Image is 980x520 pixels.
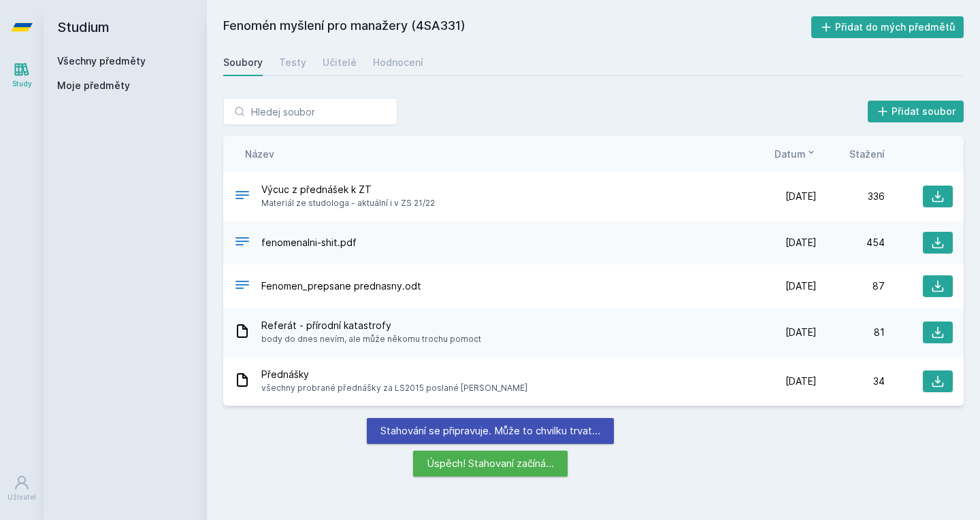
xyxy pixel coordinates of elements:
div: Úspěch! Stahovaní začíná… [413,451,568,476]
div: Soubory [223,56,263,69]
span: Referát - přírodní katastrofy [261,319,481,332]
a: Uživatel [3,468,41,509]
a: Hodnocení [373,49,423,76]
input: Hledej soubor [223,98,397,125]
span: všechny probrané přednášky za LS2015 poslané [PERSON_NAME] [261,381,527,395]
div: ODT [234,277,250,296]
span: fenomenalni-shit.pdf [261,236,357,249]
a: Učitelé [323,49,357,76]
span: Datum [774,147,806,161]
div: 336 [817,190,885,203]
button: Přidat do mých předmětů [811,16,964,38]
button: Název [245,147,274,161]
button: Přidat soubor [868,101,964,122]
div: Study [12,79,32,89]
div: Uživatel [7,492,36,502]
a: Soubory [223,49,263,76]
span: [DATE] [785,375,817,388]
div: PDF [234,233,250,253]
div: Hodnocení [373,56,423,69]
div: Učitelé [323,56,357,69]
button: Stažení [849,147,885,161]
div: 81 [817,326,885,339]
span: Přednášky [261,368,527,381]
div: 454 [817,236,885,249]
div: .PDF [234,187,250,207]
button: Datum [774,147,817,161]
a: Všechny předměty [57,55,146,67]
div: Testy [279,56,306,69]
span: Fenomen_prepsane prednasny.odt [261,279,421,293]
span: Moje předměty [57,79,130,92]
span: Materiál ze studologa - aktuální i v ZS 21/22 [261,196,435,210]
span: body do dnes nevím, ale může někomu trochu pomoct [261,332,481,346]
span: [DATE] [785,326,817,339]
span: [DATE] [785,190,817,203]
span: Výcuc z přednášek k ZT [261,183,435,196]
span: [DATE] [785,279,817,293]
div: Stahování se připravuje. Může to chvilku trvat… [367,418,614,444]
span: [DATE] [785,236,817,249]
h2: Fenomén myšlení pro manažery (4SA331) [223,16,811,38]
div: 34 [817,375,885,388]
a: Study [3,54,41,96]
a: Testy [279,49,306,76]
div: 87 [817,279,885,293]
